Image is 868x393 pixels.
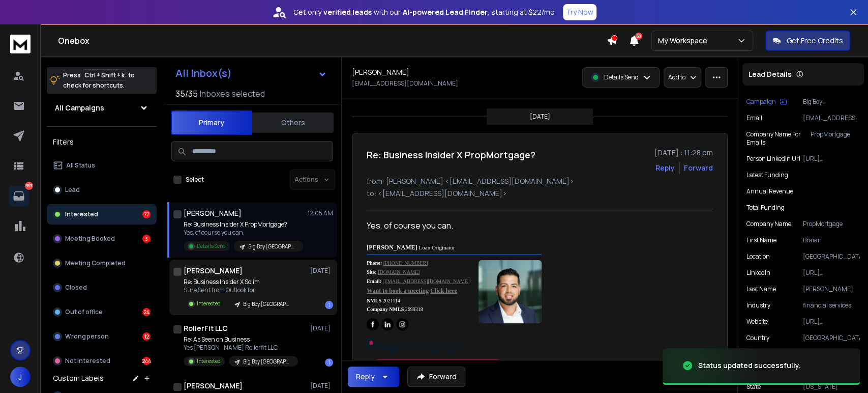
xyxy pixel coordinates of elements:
p: industry [746,301,770,310]
p: [DATE] [310,324,333,332]
div: 3 [142,235,151,243]
p: 12:05 AM [308,209,333,217]
p: Big Boy [GEOGRAPHIC_DATA] [803,98,860,106]
strong: AI-powered Lead Finder, [403,7,489,17]
span: NMLS [367,298,381,303]
p: Email [746,114,762,122]
div: 24 [142,308,151,316]
button: J [10,367,31,387]
p: [DATE] [310,382,333,390]
p: location [746,252,770,261]
p: Big Boy [GEOGRAPHIC_DATA] [243,300,292,308]
p: to: <[EMAIL_ADDRESS][DOMAIN_NAME]> [367,188,713,199]
span: 2699318 [405,306,423,312]
p: Company Name for Emails [746,130,811,147]
h1: Onebox [58,35,607,47]
p: Details Send [604,73,639,81]
button: Others [252,111,334,134]
p: Sure Sent from Outlook for [184,286,298,294]
button: Interested77 [47,204,157,224]
p: [EMAIL_ADDRESS][DOMAIN_NAME] [803,114,860,122]
img: logo [10,35,31,53]
p: Yes, of course you can. [184,229,303,237]
p: Total Funding [746,204,785,212]
button: Campaign [746,98,787,106]
button: All Inbox(s) [167,63,335,83]
p: [DATE] : 11:28 pm [654,148,713,158]
span: Company NMLS [367,306,404,312]
p: website [746,318,768,326]
span: Loan Originator [418,244,455,250]
span: [PERSON_NAME] [367,244,417,251]
span: 50 [635,33,642,40]
button: Out of office24 [47,302,157,322]
button: Get Free Credits [765,31,850,51]
p: PropMortgage [811,130,860,147]
p: Latest Funding [746,171,788,179]
button: Try Now [563,4,596,20]
p: Closed [65,284,87,292]
span: 2021114 [382,298,400,303]
h1: [PERSON_NAME] [184,208,242,218]
button: Closed [47,277,157,298]
button: Meeting Booked3 [47,229,157,249]
p: Campaign [746,98,776,106]
p: [DATE] [530,113,550,121]
img: linkedin [381,318,394,330]
p: All Status [66,161,95,170]
button: All Campaigns [47,98,157,118]
strong: verified leads [323,7,372,17]
p: from: [PERSON_NAME] <[EMAIL_ADDRESS][DOMAIN_NAME]> [367,176,713,186]
p: Interested [197,357,221,365]
span: Email: [367,278,381,284]
button: Reply [655,163,675,173]
span: 35 / 35 [175,88,198,100]
p: Last Name [746,285,776,293]
p: Big Boy [GEOGRAPHIC_DATA] [243,358,292,366]
p: Try Now [566,7,593,17]
img: facebook [367,318,379,330]
div: Reply [356,372,375,382]
p: Get Free Credits [787,36,843,46]
h1: [PERSON_NAME] [184,266,243,276]
p: Lead Details [749,69,792,79]
p: Yes [PERSON_NAME] Rollerfit LLC, [184,344,298,352]
p: [URL][DOMAIN_NAME] [803,318,860,326]
img: photo-logo [478,260,542,323]
p: Person Linkedin Url [746,155,800,163]
div: Forward [684,163,713,173]
p: Not Interested [65,357,110,365]
button: Forward [407,367,465,387]
p: Annual Revenue [746,187,793,195]
h3: Filters [47,135,157,149]
p: Company Name [746,220,791,228]
h3: Custom Labels [53,373,104,383]
button: Meeting Completed [47,253,157,273]
h1: All Inbox(s) [175,68,232,78]
p: Big Boy [GEOGRAPHIC_DATA] [248,243,297,250]
p: Wrong person [65,332,109,341]
p: First Name [746,236,776,244]
img: instagram [396,318,408,330]
div: 244 [142,357,151,365]
p: Re: Business Insider X PropMortgage? [184,220,303,229]
p: My Workspace [658,36,711,46]
h1: [PERSON_NAME] [184,381,243,391]
button: Wrong person12 [47,326,157,347]
h1: [PERSON_NAME] [352,67,409,77]
p: [EMAIL_ADDRESS][DOMAIN_NAME] [352,79,458,88]
p: Get only with our starting at $22/mo [293,7,555,17]
button: All Status [47,155,157,176]
p: [URL][DOMAIN_NAME][PERSON_NAME] [803,155,860,163]
p: Meeting Completed [65,259,126,267]
div: 12 [142,332,151,341]
p: Add to [668,73,685,81]
h1: RollerFit LLC [184,323,228,333]
p: PropMortgage [803,220,860,228]
p: Braian [803,236,860,244]
p: [URL][DOMAIN_NAME][PERSON_NAME] [803,269,860,277]
span: Site: [367,269,376,275]
h1: All Campaigns [55,103,104,113]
